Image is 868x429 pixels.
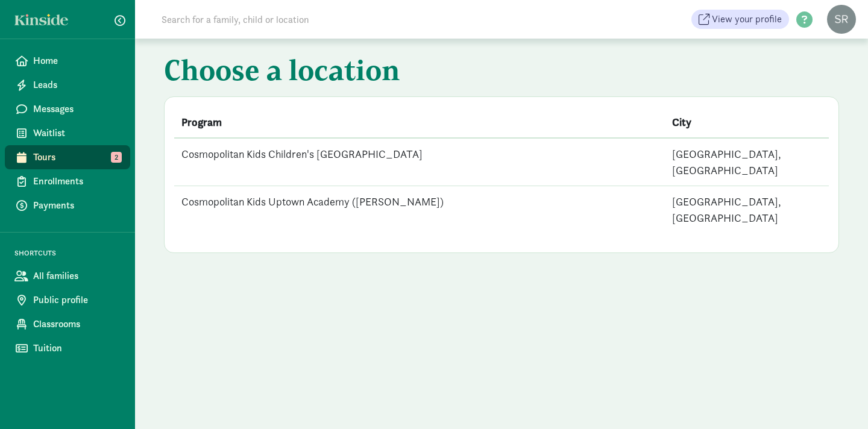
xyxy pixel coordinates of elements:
a: All families [5,264,130,288]
span: Payments [33,198,121,213]
a: Tuition [5,336,130,360]
h1: Choose a location [164,53,839,92]
td: Cosmopolitan Kids Children's [GEOGRAPHIC_DATA] [174,138,665,186]
a: Classrooms [5,312,130,336]
a: Home [5,49,130,73]
iframe: Chat Widget [808,371,868,429]
span: Enrollments [33,174,121,189]
a: Payments [5,193,130,218]
span: Waitlist [33,126,121,140]
a: Enrollments [5,169,130,193]
input: Search for a family, child or location [154,7,492,31]
span: View your profile [712,12,782,27]
th: City [665,107,828,138]
span: Tours [33,150,121,164]
a: View your profile [691,10,789,29]
span: Public profile [33,293,121,307]
span: Leads [33,78,121,92]
span: Tuition [33,341,121,355]
td: [GEOGRAPHIC_DATA], [GEOGRAPHIC_DATA] [665,186,828,234]
span: Home [33,54,121,68]
a: Tours 2 [5,145,130,169]
a: Waitlist [5,121,130,145]
td: Cosmopolitan Kids Uptown Academy ([PERSON_NAME]) [174,186,665,234]
span: All families [33,269,121,283]
span: Messages [33,102,121,116]
th: Program [174,107,665,138]
a: Messages [5,97,130,121]
span: Classrooms [33,317,121,331]
a: Public profile [5,288,130,312]
td: [GEOGRAPHIC_DATA], [GEOGRAPHIC_DATA] [665,138,828,186]
span: 2 [111,152,122,163]
a: Leads [5,73,130,97]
